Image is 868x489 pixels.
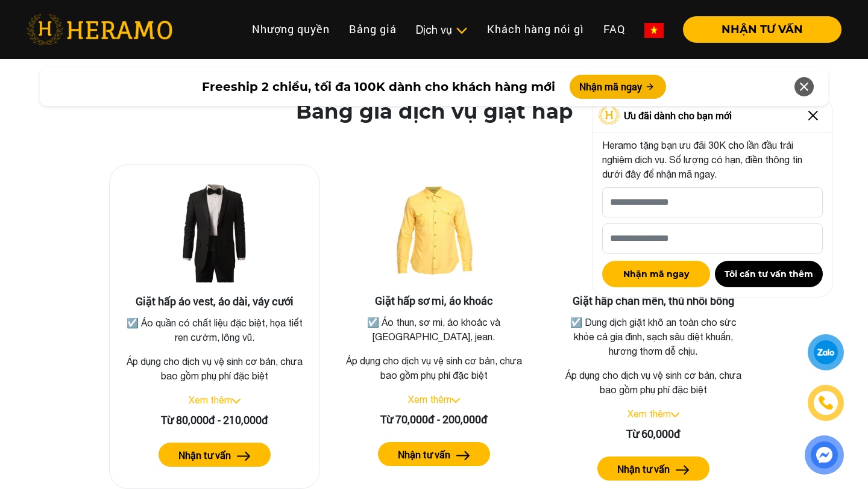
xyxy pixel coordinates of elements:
h3: Giặt hấp sơ mi, áo khoác [338,294,530,308]
a: NHẬN TƯ VẤN [673,24,841,35]
p: Áp dụng cho dịch vụ vệ sinh cơ bản, chưa bao gồm phụ phí đặc biệt [119,354,310,383]
img: heramo-logo.png [27,14,172,45]
img: arrow [676,466,690,475]
img: Logo [598,107,621,125]
p: ☑️ Dung dịch giặt khô an toàn cho sức khỏe cả gia đình, sạch sâu diệt khuẩn, hương thơm dễ chịu. [560,315,747,358]
p: Áp dụng cho dịch vụ vệ sinh cơ bản, chưa bao gồm phụ phí đặc biệt [558,368,749,397]
div: Từ 60,000đ [558,426,749,442]
h2: Bảng giá dịch vụ giặt hấp [296,99,573,124]
a: Xem thêm [189,394,232,405]
img: arrow [456,451,470,460]
img: arrow_down.svg [671,413,679,417]
img: arrow_down.svg [451,398,460,403]
img: Giặt hấp áo vest, áo dài, váy cưới [154,175,275,295]
img: Giặt hấp sơ mi, áo khoác [374,174,494,294]
a: Nhận tư vấn arrow [338,442,530,466]
img: phone-icon [819,396,833,410]
label: Nhận tư vấn [617,462,670,476]
span: Freeship 2 chiều, tối đa 100K dành cho khách hàng mới [202,78,555,96]
p: ☑️ Áo quần có chất liệu đặc biệt, họa tiết ren cườm, lông vũ. [122,316,307,344]
span: Ưu đãi dành cho bạn mới [624,108,732,123]
a: Xem thêm [408,394,451,405]
div: Từ 80,000đ - 210,000đ [119,412,310,428]
p: Heramo tặng bạn ưu đãi 30K cho lần đầu trải nghiệm dịch vụ. Số lượng có hạn, điền thông tin dưới ... [602,138,823,181]
button: NHẬN TƯ VẤN [683,16,841,43]
a: Khách hàng nói gì [477,16,594,42]
button: Tôi cần tư vấn thêm [715,261,823,287]
img: vn-flag.png [644,23,664,38]
div: Dịch vụ [416,22,468,38]
img: arrow_down.svg [232,399,241,403]
label: Nhận tư vấn [398,447,450,462]
a: phone-icon [810,387,842,419]
a: FAQ [594,16,635,42]
h3: Giặt hấp áo vest, áo dài, váy cưới [119,295,310,308]
a: Xem thêm [627,408,671,419]
img: subToggleIcon [455,25,468,37]
a: Nhận tư vấn arrow [119,443,310,467]
button: Nhận tư vấn [597,456,709,481]
button: Nhận tư vấn [159,443,271,467]
button: Nhận mã ngay [570,75,666,99]
label: Nhận tư vấn [178,448,231,463]
p: ☑️ Áo thun, sơ mi, áo khoác và [GEOGRAPHIC_DATA], jean. [341,315,527,344]
h3: Giặt hấp chăn mền, thú nhồi bông [558,294,749,308]
a: Nhận tư vấn arrow [558,456,749,481]
p: Áp dụng cho dịch vụ vệ sinh cơ bản, chưa bao gồm phụ phí đặc biệt [338,354,530,382]
img: Close [804,106,823,125]
button: Nhận mã ngay [602,261,710,287]
img: arrow [237,452,251,461]
div: Từ 70,000đ - 200,000đ [338,411,530,428]
button: Nhận tư vấn [378,442,490,466]
a: Nhượng quyền [242,16,339,42]
a: Bảng giá [339,16,406,42]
